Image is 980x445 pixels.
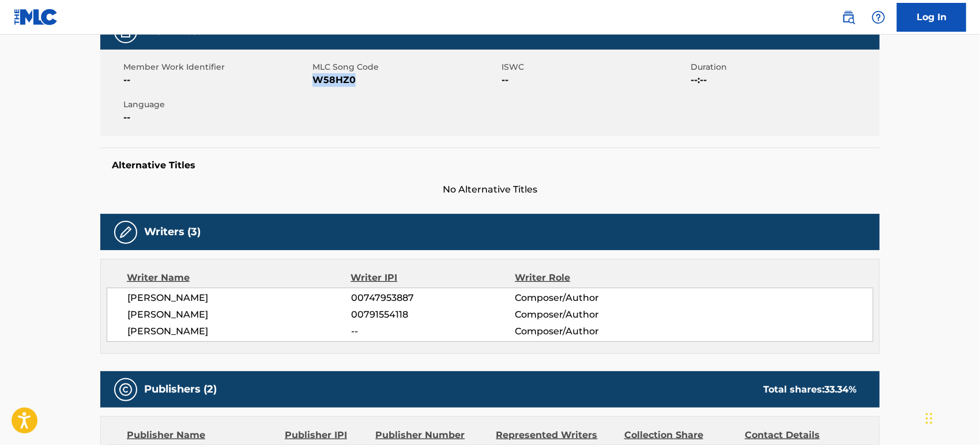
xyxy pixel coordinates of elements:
span: No Alternative Titles [100,183,880,197]
iframe: Chat Widget [922,390,980,445]
h5: Alternative Titles [112,160,868,171]
div: Help [867,6,890,29]
span: [PERSON_NAME] [127,325,351,338]
span: [PERSON_NAME] [127,308,351,322]
span: Composer/Author [515,325,664,338]
div: Publisher Number [375,428,487,442]
a: Public Search [837,6,860,29]
div: Drag [926,401,933,436]
img: help [872,10,885,24]
span: Duration [691,61,877,73]
span: -- [502,73,688,87]
span: -- [123,111,310,125]
div: Writer IPI [351,271,515,285]
img: Writers [119,225,133,239]
div: Publisher IPI [285,428,367,442]
span: -- [351,325,515,338]
span: W58HZ0 [312,73,499,87]
span: Language [123,99,310,111]
a: Log In [897,3,966,32]
h5: Publishers (2) [144,383,217,396]
span: 00791554118 [351,308,515,322]
span: 00747953887 [351,291,515,305]
img: MLC Logo [14,9,58,25]
h5: Writers (3) [144,225,201,239]
div: Total shares: [763,383,857,397]
div: Represented Writers [496,428,616,442]
img: search [842,10,855,24]
span: [PERSON_NAME] [127,291,351,305]
img: Publishers [119,383,133,397]
div: Contact Details [745,428,857,442]
div: Writer Role [515,271,664,285]
span: -- [123,73,310,87]
span: Composer/Author [515,291,664,305]
div: Writer Name [127,271,351,285]
span: 33.34 % [824,384,857,395]
div: Collection Share [624,428,736,442]
span: Member Work Identifier [123,61,310,73]
span: --:-- [691,73,877,87]
div: Publisher Name [127,428,276,442]
span: MLC Song Code [312,61,499,73]
span: Composer/Author [515,308,664,322]
span: ISWC [502,61,688,73]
